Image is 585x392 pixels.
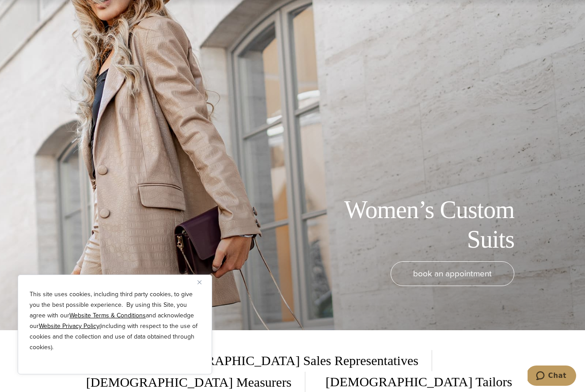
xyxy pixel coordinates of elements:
span: [DEMOGRAPHIC_DATA] Sales Representatives [153,350,432,371]
p: This site uses cookies, including third party cookies, to give you the best possible experience. ... [30,289,200,353]
h1: Women’s Custom Suits [315,195,514,254]
button: Close [198,277,208,287]
span: book an appointment [413,267,492,280]
a: Website Terms & Conditions [69,311,146,320]
img: Close [198,280,201,284]
a: book an appointment [391,261,514,286]
iframe: Opens a widget where you can chat to one of our agents [528,366,576,388]
a: Website Privacy Policy [39,321,99,331]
